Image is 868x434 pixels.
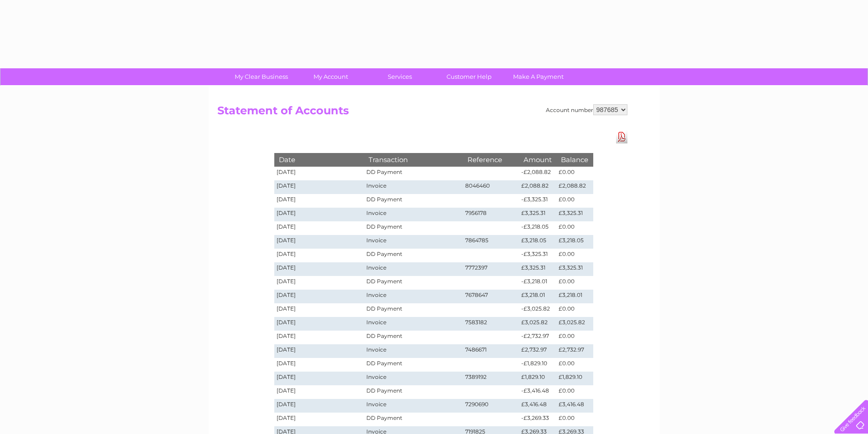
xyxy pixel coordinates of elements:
[364,344,462,358] td: Invoice
[519,385,556,399] td: -£3,416.48
[519,358,556,372] td: -£1,829.10
[274,167,365,180] td: [DATE]
[556,344,593,358] td: £2,732.97
[556,331,593,344] td: £0.00
[274,194,365,208] td: [DATE]
[274,372,365,385] td: [DATE]
[519,331,556,344] td: -£2,732.97
[274,290,365,303] td: [DATE]
[463,262,519,276] td: 7772397
[546,104,627,115] div: Account number
[556,194,593,208] td: £0.00
[364,385,462,399] td: DD Payment
[556,358,593,372] td: £0.00
[274,180,365,194] td: [DATE]
[556,235,593,249] td: £3,218.05
[463,180,519,194] td: 8046460
[556,262,593,276] td: £3,325.31
[274,303,365,317] td: [DATE]
[274,249,365,262] td: [DATE]
[519,221,556,235] td: -£3,218.05
[274,399,365,413] td: [DATE]
[364,249,462,262] td: DD Payment
[364,208,462,221] td: Invoice
[463,208,519,221] td: 7956178
[556,249,593,262] td: £0.00
[556,413,593,426] td: £0.00
[364,331,462,344] td: DD Payment
[274,413,365,426] td: [DATE]
[616,130,627,143] a: Download Pdf
[274,208,365,221] td: [DATE]
[556,276,593,290] td: £0.00
[519,208,556,221] td: £3,325.31
[364,276,462,290] td: DD Payment
[519,372,556,385] td: £1,829.10
[364,221,462,235] td: DD Payment
[364,303,462,317] td: DD Payment
[519,235,556,249] td: £3,218.05
[364,167,462,180] td: DD Payment
[463,399,519,413] td: 7290690
[364,358,462,372] td: DD Payment
[362,68,437,85] a: Services
[463,344,519,358] td: 7486671
[224,68,299,85] a: My Clear Business
[217,104,627,122] h2: Statement of Accounts
[556,372,593,385] td: £1,829.10
[556,290,593,303] td: £3,218.01
[556,303,593,317] td: £0.00
[556,385,593,399] td: £0.00
[274,221,365,235] td: [DATE]
[519,180,556,194] td: £2,088.82
[364,153,462,166] th: Transaction
[293,68,368,85] a: My Account
[519,399,556,413] td: £3,416.48
[556,221,593,235] td: £0.00
[463,372,519,385] td: 7389192
[274,331,365,344] td: [DATE]
[274,385,365,399] td: [DATE]
[519,194,556,208] td: -£3,325.31
[364,290,462,303] td: Invoice
[274,317,365,331] td: [DATE]
[556,317,593,331] td: £3,025.82
[274,235,365,249] td: [DATE]
[274,358,365,372] td: [DATE]
[463,290,519,303] td: 7678647
[364,180,462,194] td: Invoice
[519,344,556,358] td: £2,732.97
[519,290,556,303] td: £3,218.01
[364,413,462,426] td: DD Payment
[519,413,556,426] td: -£3,269.33
[519,276,556,290] td: -£3,218.01
[556,167,593,180] td: £0.00
[431,68,507,85] a: Customer Help
[556,180,593,194] td: £2,088.82
[274,262,365,276] td: [DATE]
[274,153,365,166] th: Date
[463,317,519,331] td: 7583182
[556,153,593,166] th: Balance
[364,194,462,208] td: DD Payment
[364,317,462,331] td: Invoice
[519,303,556,317] td: -£3,025.82
[519,249,556,262] td: -£3,325.31
[364,372,462,385] td: Invoice
[364,262,462,276] td: Invoice
[274,276,365,290] td: [DATE]
[556,399,593,413] td: £3,416.48
[463,153,519,166] th: Reference
[556,208,593,221] td: £3,325.31
[519,262,556,276] td: £3,325.31
[274,344,365,358] td: [DATE]
[501,68,576,85] a: Make A Payment
[519,317,556,331] td: £3,025.82
[364,235,462,249] td: Invoice
[519,153,556,166] th: Amount
[519,167,556,180] td: -£2,088.82
[463,235,519,249] td: 7864785
[364,399,462,413] td: Invoice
